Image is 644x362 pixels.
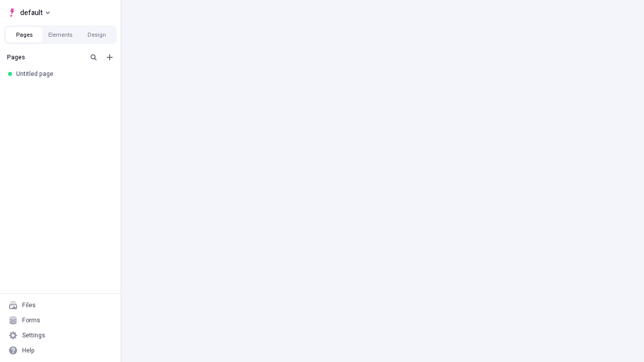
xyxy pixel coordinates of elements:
[22,316,40,324] div: Forms
[22,301,36,309] div: Files
[42,27,78,42] button: Elements
[22,331,45,339] div: Settings
[7,53,84,61] div: Pages
[4,5,54,20] button: Select site
[20,7,43,19] span: default
[104,51,116,63] button: Add new
[78,27,115,42] button: Design
[22,346,35,354] div: Help
[16,70,109,78] div: Untitled page
[6,27,42,42] button: Pages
